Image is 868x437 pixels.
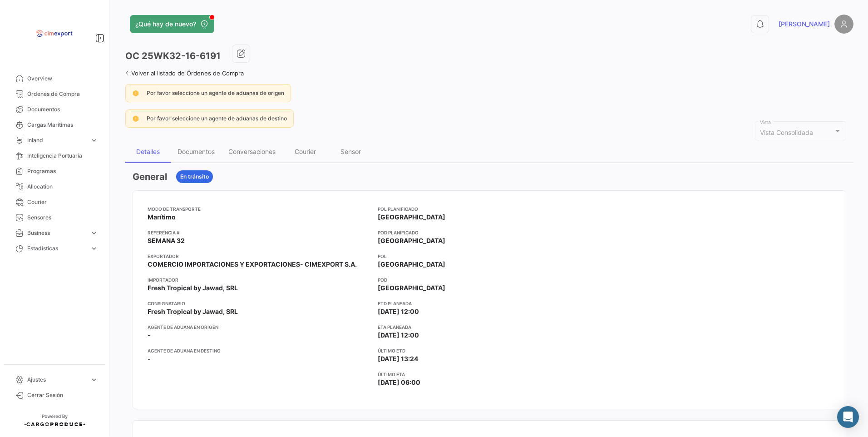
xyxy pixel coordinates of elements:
mat-select-trigger: Vista Consolidada [760,129,813,136]
a: Sensores [7,210,102,225]
app-card-info-title: POD [378,276,601,283]
span: Allocation [27,183,98,191]
app-card-info-title: POL Planificado [378,205,601,213]
app-card-info-title: Exportador [148,253,370,260]
app-card-info-title: Modo de Transporte [148,205,370,213]
a: Allocation [7,179,102,194]
app-card-info-title: Último ETA [378,371,601,378]
span: Overview [27,74,98,83]
span: [GEOGRAPHIC_DATA] [378,236,445,245]
app-card-info-title: Último ETD [378,347,601,354]
app-card-info-title: ETA planeada [378,323,601,331]
span: [GEOGRAPHIC_DATA] [378,283,445,293]
div: Abrir Intercom Messenger [837,406,859,428]
app-card-info-title: Consignatario [148,300,370,307]
div: Documentos [178,148,215,155]
app-card-info-title: Referencia # [148,229,370,236]
h3: OC 25WK32-16-6191 [125,50,221,62]
span: Fresh Tropical by Jawad, SRL [148,283,238,293]
span: ¿Qué hay de nuevo? [135,20,196,29]
span: Por favor seleccione un agente de aduanas de origen [147,89,284,96]
app-card-info-title: Importador [148,276,370,283]
span: Documentos [27,105,98,114]
span: Fresh Tropical by Jawad, SRL [148,307,238,316]
a: Cargas Marítimas [7,117,102,133]
app-card-info-title: Agente de Aduana en Destino [148,347,370,354]
span: expand_more [90,244,98,253]
span: expand_more [90,376,98,384]
span: Sensores [27,214,98,222]
a: Volver al listado de Órdenes de Compra [125,70,244,77]
span: Courier [27,198,98,206]
span: expand_more [90,229,98,237]
span: Inteligencia Portuaria [27,152,98,160]
span: Cerrar Sesión [27,391,98,399]
img: placeholder-user.png [834,15,853,34]
span: - [148,354,151,363]
span: expand_more [90,136,98,144]
div: Courier [295,148,316,155]
a: Documentos [7,102,102,117]
span: Órdenes de Compra [27,90,98,98]
div: Conversaciones [228,148,276,155]
a: Órdenes de Compra [7,86,102,102]
img: logo-cimexport.png [32,11,77,56]
a: Inteligencia Portuaria [7,148,102,164]
span: - [148,331,151,340]
app-card-info-title: Agente de Aduana en Origen [148,323,370,331]
span: Inland [27,136,86,144]
span: [DATE] 12:00 [378,307,419,316]
div: Detalles [136,148,160,155]
app-card-info-title: POD Planificado [378,229,601,236]
span: Programas [27,167,98,175]
span: [GEOGRAPHIC_DATA] [378,213,445,222]
span: [DATE] 12:00 [378,331,419,340]
span: Marítimo [148,213,176,222]
span: Por favor seleccione un agente de aduanas de destino [147,115,287,122]
button: ¿Qué hay de nuevo? [130,15,214,33]
app-card-info-title: ETD planeada [378,300,601,307]
a: Programas [7,164,102,179]
span: COMERCIO IMPORTACIONES Y EXPORTACIONES- CIMEXPORT S.A. [148,260,357,269]
span: En tránsito [180,173,209,181]
span: SEMANA 32 [148,236,185,245]
span: [PERSON_NAME] [779,20,830,29]
span: [DATE] 13:24 [378,354,418,363]
span: Ajustes [27,376,86,384]
h3: General [133,170,167,183]
span: Cargas Marítimas [27,121,98,129]
app-card-info-title: POL [378,253,601,260]
div: Sensor [340,148,361,155]
span: [DATE] 06:00 [378,378,420,387]
span: Business [27,229,86,237]
a: Courier [7,194,102,210]
span: Estadísticas [27,244,86,253]
span: [GEOGRAPHIC_DATA] [378,260,445,269]
a: Overview [7,71,102,86]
